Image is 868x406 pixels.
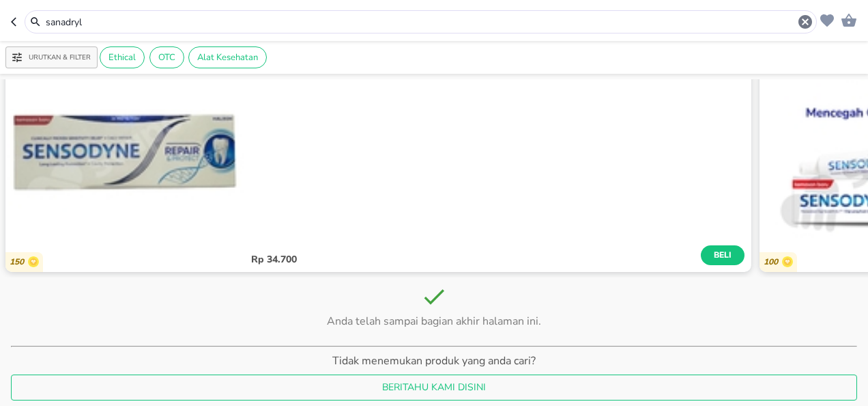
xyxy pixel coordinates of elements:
span: Alat Kesehatan [189,51,266,64]
p: 150 [10,257,28,267]
div: OTC [149,46,184,68]
p: Urutkan & Filter [29,53,91,63]
p: 100 [764,257,782,267]
span: OTC [150,51,184,64]
input: Cari 4000+ produk di sini [44,15,797,29]
img: ID125164-1.3bb1adc9-34f4-481f-9169-3ac2cd2dfd96.jpeg [5,33,244,272]
div: Alat Kesehatan [188,46,267,68]
button: BERITAHU KAMI DISINI [11,375,857,401]
span: BERITAHU KAMI DISINI [23,379,845,396]
p: Rp 34.700 [251,254,701,265]
span: Ethical [100,51,144,64]
p: Tidak menemukan produk yang anda cari? [11,353,857,375]
div: Ethical [100,46,145,68]
button: Beli [701,245,744,265]
span: Beli [711,248,734,262]
button: Urutkan & Filter [5,46,98,68]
